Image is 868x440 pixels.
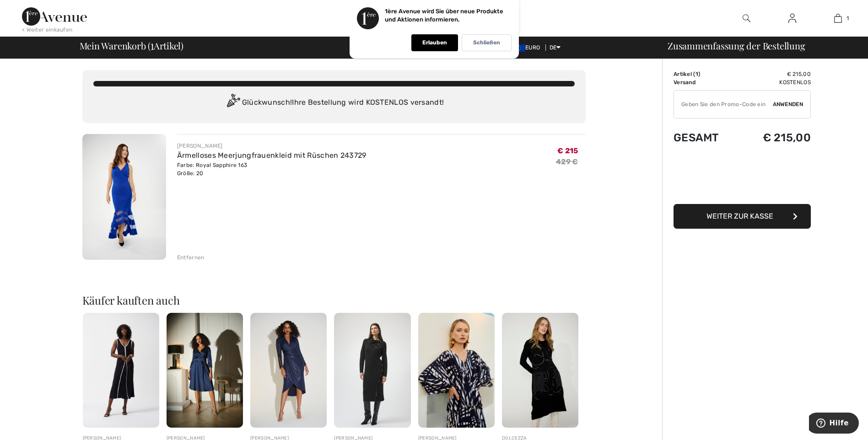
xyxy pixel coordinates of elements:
[557,146,578,155] span: € 215
[22,26,72,34] div: < Weiter einkaufen
[250,313,327,428] img: Formelles Midikleid mit V-Ausschnitt 253742
[418,313,495,428] img: Tropical Print Schößchen-Top Style 251047
[674,91,773,118] input: Promo code
[674,122,740,153] td: Gesamt
[167,313,243,428] img: Knielanges Wickelkleid Style 253777
[224,94,242,112] img: Congratulation2.svg
[815,13,860,24] a: 1
[674,71,698,77] font: Artikel (
[809,413,859,435] iframe: Opens a widget where you can find more information
[788,13,796,24] img: Meine Infos
[674,78,740,86] td: Versand
[556,157,578,166] s: 429 €
[385,8,503,23] p: 1ère Avenue wird Sie über neue Produkte und Aktionen informieren.
[334,313,410,428] img: Formelles Midi-Etui im Stil 254957
[846,14,849,22] span: 1
[781,13,803,24] a: Sign In
[834,13,842,24] img: Meine Tasche
[82,295,586,306] h2: Käufer kauften auch
[511,44,544,51] span: EURO
[422,39,447,46] p: Erlauben
[674,70,740,78] td: )
[706,212,773,220] span: Weiter zur Kasse
[695,71,698,77] span: 1
[177,151,367,160] a: Ärmelloses Meerjungfrauenkleid mit Rüschen 243729
[657,41,863,50] div: Zusammenfassung der Bestellung
[242,98,444,107] font: Glückwunsch! Ihre Bestellung wird KOSTENLOS versandt!
[740,78,811,86] td: Kostenlos
[740,70,811,78] td: € 215,00
[773,100,803,108] span: Anwenden
[80,39,151,52] font: Mein Warenkorb (
[154,39,183,52] font: Artikel)
[550,44,557,51] font: DE
[82,134,166,260] img: Ärmelloses Meerjungfrauenkleid mit Rüschen 243729
[502,313,578,428] img: Abstrakter Midi-Kleidstil in A-Linie 75124
[177,253,205,262] div: Entfernen
[743,13,750,24] img: Durchsuchen Sie die Website
[83,313,159,428] img: Ärmellose A-Linie Kleid Style 251156
[151,39,154,51] span: 1
[674,153,811,201] iframe: PayPal
[177,142,367,150] div: [PERSON_NAME]
[674,204,811,229] button: Weiter zur Kasse
[473,39,500,46] p: Schließen
[740,122,811,153] td: € 215,00
[177,162,248,177] font: Farbe: Royal Sapphire 163 Größe: 20
[22,7,87,26] img: Avenida 1ère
